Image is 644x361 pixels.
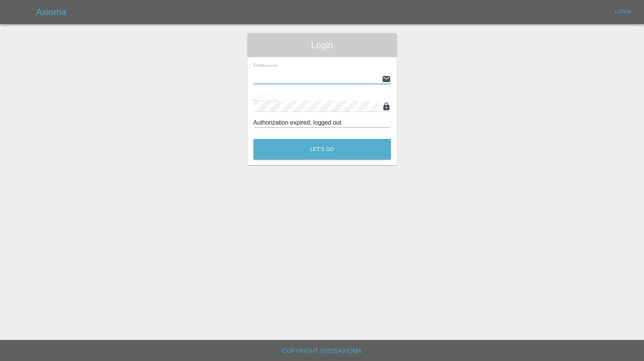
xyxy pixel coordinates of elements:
div: Authorization expired, logged out [253,118,391,127]
span: Login [253,39,391,51]
small: (required) [263,64,277,67]
span: Password [253,99,296,105]
h5: Axioma [36,6,66,18]
a: Login [611,6,635,18]
h6: Copyright © 2025 Axioma [6,346,638,356]
small: (required) [277,100,296,104]
button: Let's Go [253,139,391,160]
span: Email [253,63,278,67]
